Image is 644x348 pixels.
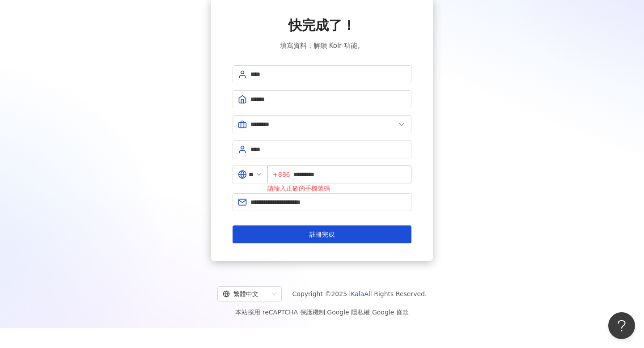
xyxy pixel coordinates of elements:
[273,170,290,179] span: +886
[608,312,635,339] iframe: Help Scout Beacon - Open
[233,225,411,243] button: 註冊完成
[280,40,364,51] span: 填寫資料，解鎖 Kolr 功能。
[288,16,356,35] span: 快完成了！
[292,289,427,299] span: Copyright © 2025 All Rights Reserved.
[309,231,335,238] span: 註冊完成
[267,183,411,193] div: 請輸入正確的手機號碼
[327,309,370,316] a: Google 隱私權
[370,309,372,316] span: |
[372,309,409,316] a: Google 條款
[235,307,408,318] span: 本站採用 reCAPTCHA 保護機制
[325,309,327,316] span: |
[223,287,268,301] div: 繁體中文
[349,290,364,297] a: iKala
